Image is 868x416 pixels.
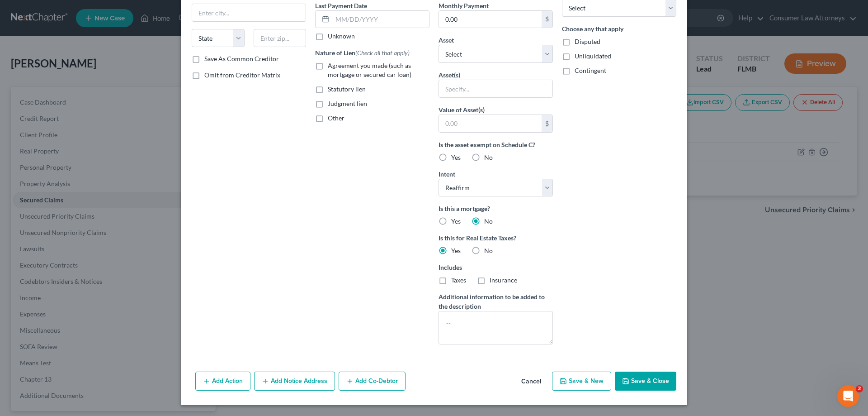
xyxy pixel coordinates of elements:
[490,276,517,284] span: Insurance
[552,372,611,391] button: Save & New
[484,247,493,254] span: No
[575,52,611,60] span: Unliquidated
[439,36,454,44] span: Asset
[837,385,859,407] iframe: Intercom live chat
[439,115,542,132] input: 0.00
[439,263,553,272] label: Includes
[439,70,460,80] label: Asset(s)
[575,38,600,45] span: Disputed
[195,372,250,391] button: Add Action
[204,71,280,79] span: Omit from Creditor Matrix
[439,140,553,149] label: Is the asset exempt on Schedule C?
[192,4,306,21] input: Enter city...
[204,54,279,63] label: Save As Common Creditor
[328,100,367,107] span: Judgment lien
[439,80,552,97] input: Specify...
[439,233,553,243] label: Is this for Real Estate Taxes?
[328,85,366,93] span: Statutory lien
[451,276,466,284] span: Taxes
[439,11,542,28] input: 0.00
[484,153,493,161] span: No
[514,373,548,391] button: Cancel
[339,372,406,391] button: Add Co-Debtor
[856,385,863,392] span: 2
[542,11,552,28] div: $
[315,1,367,10] label: Last Payment Date
[451,247,461,254] span: Yes
[315,48,410,57] label: Nature of Lien
[451,217,461,225] span: Yes
[451,153,461,161] span: Yes
[439,1,489,10] label: Monthly Payment
[355,49,410,57] span: (Check all that apply)
[439,204,553,213] label: Is this a mortgage?
[439,169,455,179] label: Intent
[542,115,552,132] div: $
[575,67,606,74] span: Contingent
[254,29,307,47] input: Enter zip...
[484,217,493,225] span: No
[439,105,485,115] label: Value of Asset(s)
[562,24,676,33] label: Choose any that apply
[615,372,676,391] button: Save & Close
[328,32,355,41] label: Unknown
[254,372,335,391] button: Add Notice Address
[328,62,411,78] span: Agreement you made (such as mortgage or secured car loan)
[439,292,553,311] label: Additional information to be added to the description
[328,114,344,122] span: Other
[332,11,429,28] input: MM/DD/YYYY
